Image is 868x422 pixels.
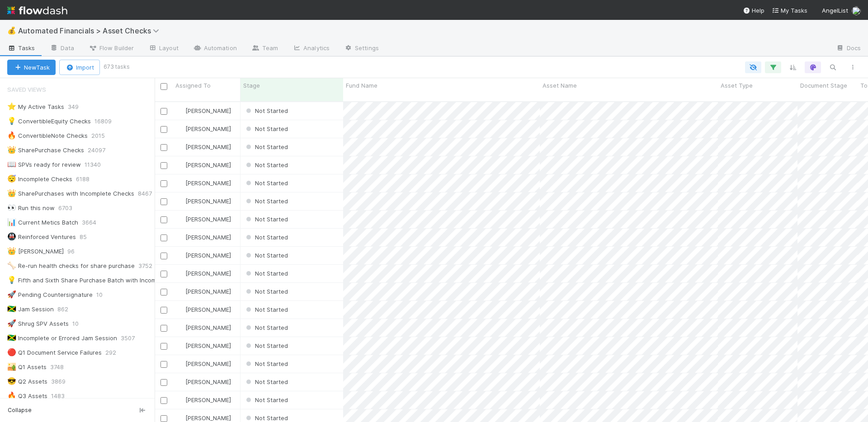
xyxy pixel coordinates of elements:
small: 673 tasks [104,63,130,71]
a: Analytics [285,42,337,56]
img: avatar_d02a2cc9-4110-42ea-8259-e0e2573f4e82.png [177,288,184,295]
span: 85 [80,231,96,243]
a: Layout [141,42,186,56]
img: avatar_d02a2cc9-4110-42ea-8259-e0e2573f4e82.png [177,252,184,259]
button: NewTask [7,60,56,75]
a: Data [42,42,81,56]
div: Help [743,6,764,15]
input: Toggle All Rows Selected [160,83,167,90]
span: [PERSON_NAME] [185,197,231,205]
div: Not Started [244,142,288,151]
span: 📖 [7,160,16,168]
div: [PERSON_NAME] [7,246,64,257]
span: 📊 [7,218,16,226]
img: logo-inverted-e16ddd16eac7371096b0.svg [7,3,67,18]
span: [PERSON_NAME] [185,107,231,114]
div: SharePurchase Checks [7,145,84,156]
div: [PERSON_NAME] [176,395,231,404]
span: [PERSON_NAME] [185,252,231,259]
div: Pending Countersignature [7,289,93,300]
div: Q1 Document Service Failures [7,347,102,358]
div: [PERSON_NAME] [176,251,231,260]
span: [PERSON_NAME] [185,143,231,150]
div: [PERSON_NAME] [176,106,231,115]
div: Q2 Assets [7,376,47,387]
span: 😎 [7,377,16,385]
div: [PERSON_NAME] [176,323,231,332]
span: Fund Name [346,81,377,90]
img: avatar_ddac2f35-6c49-494a-9355-db49d32eca49.png [177,197,184,205]
input: Toggle Row Selected [160,198,167,205]
div: Q3 Assets [7,390,47,402]
span: Not Started [244,252,288,259]
img: avatar_d02a2cc9-4110-42ea-8259-e0e2573f4e82.png [177,414,184,422]
span: 🚀 [7,319,16,327]
img: avatar_ddac2f35-6c49-494a-9355-db49d32eca49.png [177,107,184,114]
span: [PERSON_NAME] [185,360,231,367]
span: 💡 [7,117,16,125]
img: avatar_d02a2cc9-4110-42ea-8259-e0e2573f4e82.png [177,143,184,150]
span: 3748 [50,361,73,373]
span: Saved Views [7,80,46,98]
div: [PERSON_NAME] [176,215,231,224]
div: Not Started [244,323,288,332]
span: ⭐ [7,103,16,110]
input: Toggle Row Selected [160,397,167,404]
input: Toggle Row Selected [160,180,167,187]
span: 6188 [76,173,99,185]
span: 3664 [82,217,105,228]
div: [PERSON_NAME] [176,178,231,188]
span: Document Stage [800,81,847,90]
span: 🦴 [7,262,16,269]
span: Not Started [244,396,288,403]
div: Not Started [244,160,288,169]
span: Not Started [244,107,288,114]
span: 💰 [7,27,16,34]
span: 3869 [51,376,75,387]
span: 🇯🇲 [7,334,16,342]
div: Jam Session [7,304,54,315]
span: Tasks [7,43,35,52]
div: Not Started [244,178,288,188]
span: Not Started [244,161,288,169]
span: 2015 [91,130,114,141]
input: Toggle Row Selected [160,271,167,277]
span: [PERSON_NAME] [185,378,231,385]
div: [PERSON_NAME] [176,124,231,133]
span: Automated Financials > Asset Checks [18,26,164,35]
div: Not Started [244,106,288,115]
span: [PERSON_NAME] [185,324,231,331]
span: AngelList [822,7,848,14]
div: Not Started [244,269,288,278]
span: Not Started [244,125,288,132]
span: 11340 [85,159,110,170]
img: avatar_d02a2cc9-4110-42ea-8259-e0e2573f4e82.png [177,306,184,313]
span: [PERSON_NAME] [185,342,231,349]
span: [PERSON_NAME] [185,306,231,313]
img: avatar_d02a2cc9-4110-42ea-8259-e0e2573f4e82.png [177,396,184,403]
span: Not Started [244,360,288,367]
div: Current Metics Batch [7,217,78,228]
a: Team [244,42,285,56]
img: avatar_ddac2f35-6c49-494a-9355-db49d32eca49.png [177,125,184,132]
span: 😴 [7,175,16,183]
span: [PERSON_NAME] [185,396,231,403]
input: Toggle Row Selected [160,216,167,223]
span: 🏜️ [7,363,16,370]
img: avatar_d02a2cc9-4110-42ea-8259-e0e2573f4e82.png [177,234,184,241]
span: 👀 [7,204,16,211]
span: 292 [105,347,125,358]
span: 349 [68,101,88,113]
span: [PERSON_NAME] [185,270,231,277]
input: Toggle Row Selected [160,144,167,151]
div: [PERSON_NAME] [176,359,231,368]
span: 16809 [94,116,121,127]
div: [PERSON_NAME] [176,160,231,169]
span: Asset Type [721,81,753,90]
img: avatar_d02a2cc9-4110-42ea-8259-e0e2573f4e82.png [177,360,184,367]
span: 👑 [7,146,16,154]
div: Re-run health checks for share purchase [7,260,135,272]
span: Not Started [244,216,288,223]
div: [PERSON_NAME] [176,269,231,278]
input: Toggle Row Selected [160,162,167,169]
